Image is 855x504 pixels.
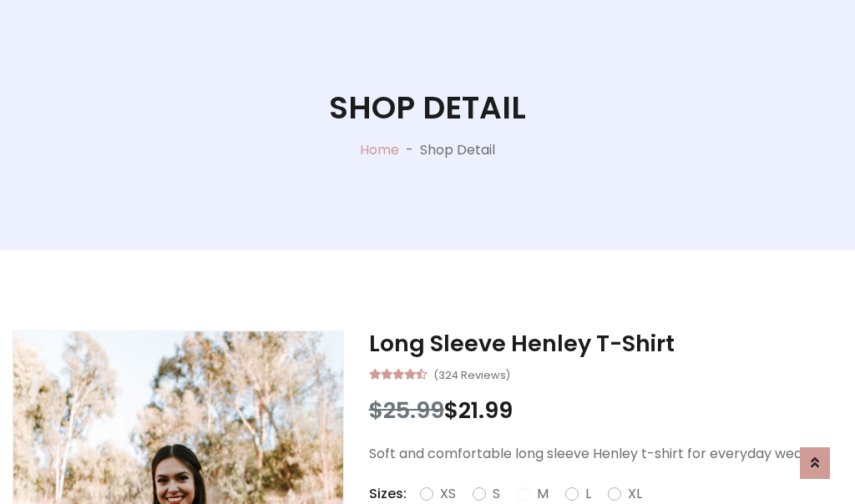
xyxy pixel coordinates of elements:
p: Shop Detail [420,140,495,160]
p: - [399,140,420,160]
label: XS [440,484,456,504]
span: $25.99 [369,395,444,426]
label: L [585,484,591,504]
p: Sizes: [369,484,407,504]
p: Soft and comfortable long sleeve Henley t-shirt for everyday wear. [369,444,842,464]
label: XL [628,484,642,504]
span: 21.99 [458,395,513,426]
h3: $ [369,397,842,424]
label: M [537,484,549,504]
small: (324 Reviews) [433,364,510,384]
label: S [493,484,500,504]
h1: Shop Detail [329,89,526,127]
h3: Long Sleeve Henley T-Shirt [369,330,842,357]
a: Home [360,140,399,159]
